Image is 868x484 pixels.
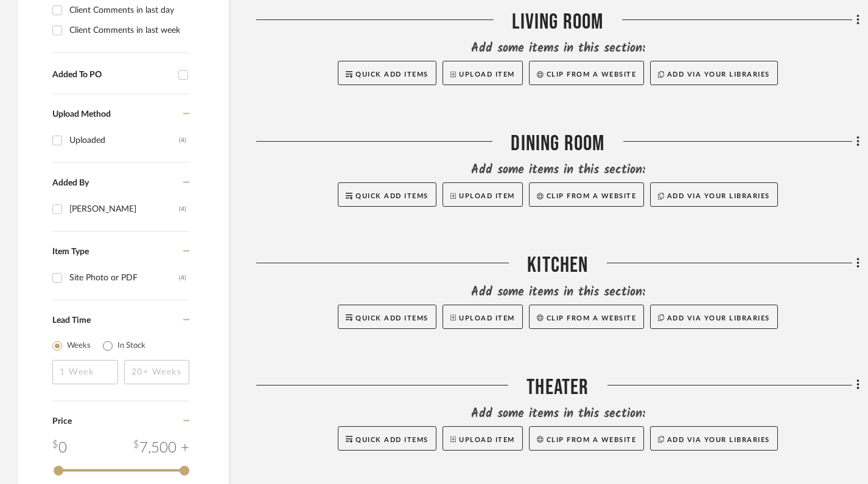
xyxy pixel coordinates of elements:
button: Add via your libraries [650,426,778,451]
input: 1 Week [52,360,118,384]
button: Quick Add Items [338,61,436,85]
label: In Stock [117,340,145,352]
button: Clip from a website [529,305,644,329]
div: Uploaded [69,131,179,150]
div: Client Comments in last week [69,21,186,40]
span: Quick Add Items [355,193,429,199]
button: Add via your libraries [650,61,778,85]
div: Add some items in this section: [256,406,859,423]
span: Added By [52,179,89,187]
span: Item Type [52,247,89,256]
button: Add via your libraries [650,182,778,207]
button: Quick Add Items [338,426,436,451]
button: Upload Item [443,61,523,85]
button: Upload Item [443,305,523,329]
label: Weeks [67,340,91,352]
button: Clip from a website [529,426,644,451]
div: (4) [179,268,186,288]
button: Quick Add Items [338,182,436,207]
span: Quick Add Items [355,71,429,78]
span: Upload Method [52,110,111,119]
span: Quick Add Items [355,315,429,322]
span: Price [52,417,72,426]
div: 7,500 + [133,437,189,459]
input: 20+ Weeks [124,360,190,384]
div: (4) [179,131,186,150]
button: Upload Item [443,182,523,207]
div: Add some items in this section: [256,284,859,301]
button: Add via your libraries [650,305,778,329]
span: Quick Add Items [355,437,429,443]
div: Add some items in this section: [256,40,859,57]
div: Client Comments in last day [69,1,186,20]
button: Quick Add Items [338,305,436,329]
div: 0 [52,437,67,459]
button: Clip from a website [529,61,644,85]
div: Added To PO [52,70,172,80]
span: Lead Time [52,316,91,325]
div: Site Photo or PDF [69,268,179,288]
div: Add some items in this section: [256,162,859,179]
button: Clip from a website [529,182,644,207]
div: (4) [179,199,186,219]
button: Upload Item [443,426,523,451]
div: [PERSON_NAME] [69,199,179,219]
